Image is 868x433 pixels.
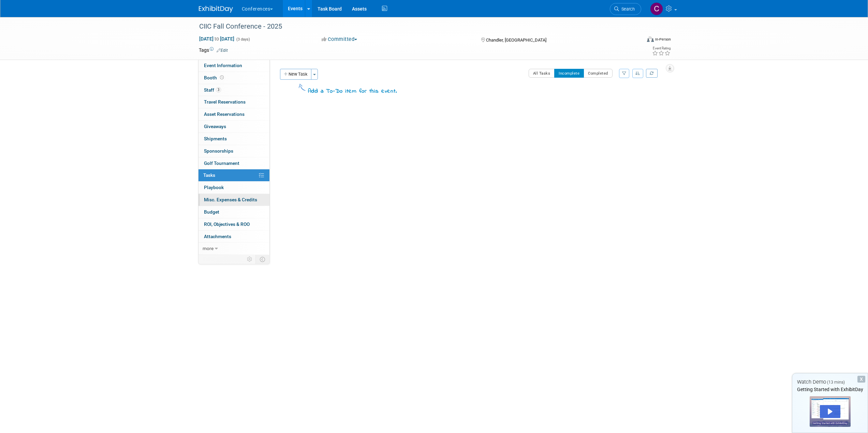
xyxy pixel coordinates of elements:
a: Budget [198,206,269,218]
td: Personalize Event Tab Strip [244,255,256,264]
span: Search [619,6,635,12]
div: Add a To-Do item for this event. [308,88,397,96]
a: ROI, Objectives & ROO [198,218,269,230]
a: Giveaways [198,121,269,133]
span: more [203,246,214,251]
span: Booth not reserved yet [219,75,225,80]
div: Play [820,405,840,418]
img: Carolyn MacDonald [650,2,663,15]
div: Event Format [601,35,671,46]
span: 3 [216,87,221,92]
a: Event Information [198,60,269,72]
a: Search [610,3,641,15]
span: Attachments [204,234,231,239]
a: Misc. Expenses & Credits [198,194,269,206]
span: Giveaways [204,124,226,129]
span: Tasks [203,172,215,178]
span: Misc. Expenses & Credits [204,197,257,202]
span: Sponsorships [204,148,233,154]
span: Asset Reservations [204,111,245,117]
img: ExhibitDay [199,6,233,13]
a: Staff3 [198,84,269,96]
div: In-Person [655,37,671,42]
a: more [198,243,269,254]
div: Watch Demo [792,378,868,386]
div: Dismiss [857,376,865,383]
span: Golf Tournament [204,160,239,166]
span: Travel Reservations [204,99,246,105]
div: Event Rating [652,47,671,50]
a: Booth [198,72,269,84]
span: Playbook [204,185,224,190]
div: Getting Started with ExhibitDay [792,386,868,393]
span: ROI, Objectives & ROO [204,221,250,227]
a: Asset Reservations [198,108,269,120]
button: Incomplete [554,69,584,78]
span: to [214,36,220,42]
span: Staff [204,87,221,93]
span: [DATE] [DATE] [199,36,235,42]
span: Booth [204,75,225,80]
img: Format-Inperson.png [647,36,654,42]
a: Golf Tournament [198,157,269,169]
a: Shipments [198,133,269,145]
span: Chandler, [GEOGRAPHIC_DATA] [486,37,546,43]
a: Attachments [198,231,269,243]
span: (13 mins) [827,380,845,385]
span: Event Information [204,63,242,68]
span: (3 days) [236,37,250,42]
td: Toggle Event Tabs [255,255,269,264]
button: Committed [319,36,360,43]
a: Sponsorships [198,145,269,157]
button: New Task [280,69,311,80]
div: CIIC Fall Conference - 2025 [197,20,631,33]
a: Travel Reservations [198,96,269,108]
td: Tags [199,47,228,53]
span: Budget [204,209,219,215]
a: Playbook [198,182,269,194]
button: All Tasks [529,69,555,78]
a: Tasks [198,169,269,181]
a: Edit [217,48,228,53]
a: Refresh [646,69,658,78]
button: Completed [584,69,613,78]
span: Shipments [204,136,227,141]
